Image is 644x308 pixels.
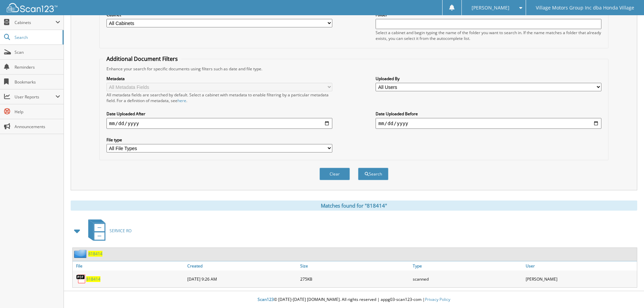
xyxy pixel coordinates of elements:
div: Enhance your search for specific documents using filters such as date and file type. [103,66,605,72]
span: Bookmarks [15,79,60,85]
div: [DATE] 9:26 AM [186,272,299,286]
img: PDF.png [76,274,86,284]
span: User Reports [15,94,55,100]
a: Size [299,261,411,270]
span: [PERSON_NAME] [472,6,509,10]
label: Date Uploaded Before [376,111,601,117]
span: Announcements [15,124,60,129]
a: SERVICE RO [84,217,132,244]
span: Help [15,109,60,115]
a: Created [186,261,299,270]
label: Metadata [106,76,332,81]
span: Scan123 [258,297,274,302]
div: scanned [411,272,524,286]
span: Scan [15,49,60,55]
div: All metadata fields are searched by default. Select a cabinet with metadata to enable filtering b... [106,92,332,103]
div: 275KB [299,272,411,286]
button: Clear [319,168,350,180]
img: scan123-logo-white.svg [7,3,57,12]
span: Reminders [15,64,60,70]
label: Date Uploaded After [106,111,332,117]
span: Cabinets [15,20,55,25]
input: start [106,118,332,129]
input: end [376,118,601,129]
div: Matches found for "818414" [71,200,637,211]
a: here [177,98,186,103]
div: [PERSON_NAME] [524,272,637,286]
a: 818414 [86,276,100,282]
a: File [73,261,186,270]
iframe: Chat Widget [610,276,644,308]
div: © [DATE]-[DATE] [DOMAIN_NAME]. All rights reserved | appg03-scan123-com | [64,291,644,308]
span: Search [15,34,59,40]
button: Search [358,168,388,180]
span: Village Motors Group Inc dba Honda Village [536,6,634,10]
label: File type [106,137,332,143]
a: 818414 [88,251,102,257]
legend: Additional Document Filters [103,55,181,63]
a: Privacy Policy [425,297,450,302]
a: User [524,261,637,270]
img: folder2.png [74,250,88,258]
span: SERVICE RO [110,228,132,234]
label: Uploaded By [376,76,601,81]
div: Select a cabinet and begin typing the name of the folder you want to search in. If the name match... [376,30,601,41]
a: Type [411,261,524,270]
